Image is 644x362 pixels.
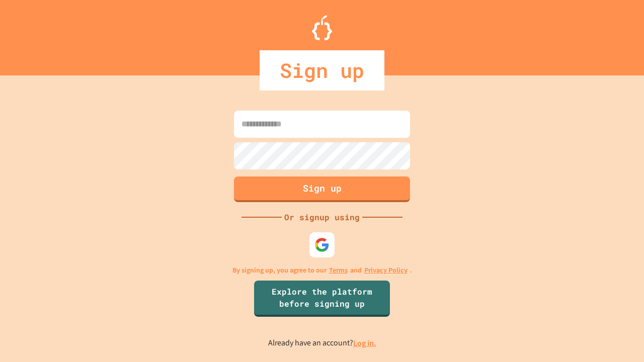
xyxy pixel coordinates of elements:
[268,337,376,349] p: Already have an account?
[260,50,384,90] div: Sign up
[364,265,408,276] a: Privacy Policy
[314,237,330,252] img: google-icon.svg
[232,265,412,276] p: By signing up, you agree to our and .
[353,338,376,348] a: Log in.
[254,281,390,317] a: Explore the platform before signing up
[329,265,348,276] a: Terms
[282,211,362,223] div: Or signup using
[234,176,410,202] button: Sign up
[312,15,332,40] img: Logo.svg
